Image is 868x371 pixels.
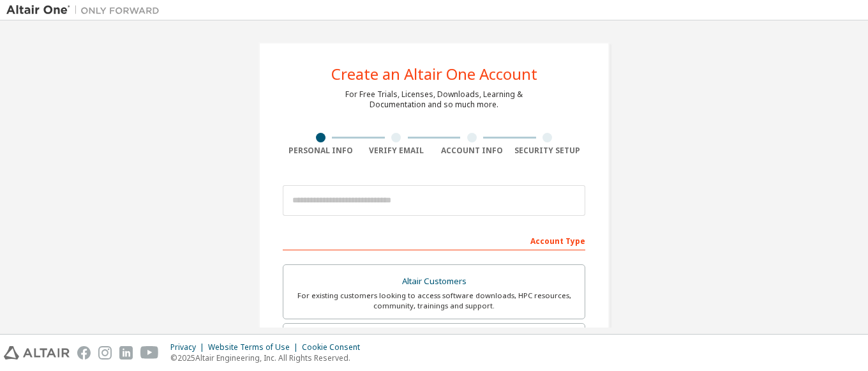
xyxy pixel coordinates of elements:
img: altair_logo.svg [4,346,70,360]
div: Verify Email [359,146,435,156]
div: Website Terms of Use [208,342,302,352]
div: Security Setup [510,146,586,156]
div: For Free Trials, Licenses, Downloads, Learning & Documentation and so much more. [345,89,523,110]
div: Cookie Consent [302,342,368,352]
img: linkedin.svg [119,346,133,360]
div: Personal Info [283,146,359,156]
img: instagram.svg [98,346,112,360]
div: Altair Customers [291,273,577,291]
div: For existing customers looking to access software downloads, HPC resources, community, trainings ... [291,291,577,311]
p: © 2025 Altair Engineering, Inc. All Rights Reserved. [170,352,368,363]
div: Privacy [170,342,208,352]
img: facebook.svg [77,346,91,360]
img: youtube.svg [140,346,159,360]
div: Create an Altair One Account [331,66,537,82]
img: Altair One [6,4,166,17]
div: Account Type [283,230,585,250]
div: Account Info [434,146,510,156]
